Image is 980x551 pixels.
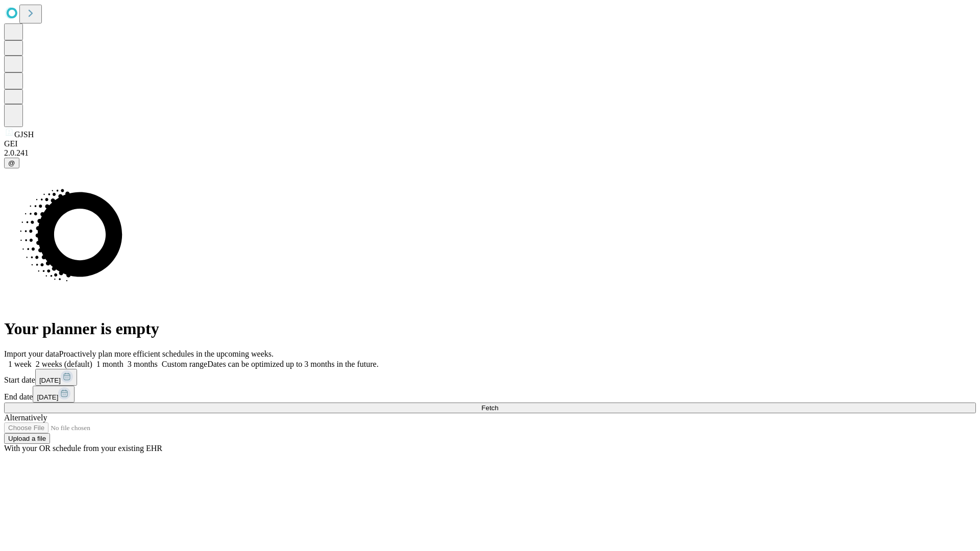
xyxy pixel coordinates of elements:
button: @ [4,158,19,168]
span: [DATE] [39,377,61,384]
span: 2 weeks (default) [36,360,92,368]
span: Import your data [4,349,59,358]
div: Start date [4,369,976,386]
span: Custom range [162,360,207,368]
span: 3 months [128,360,158,368]
button: [DATE] [33,386,75,403]
button: [DATE] [35,369,77,386]
div: 2.0.241 [4,148,976,158]
span: Dates can be optimized up to 3 months in the future. [207,360,378,368]
span: With your OR schedule from your existing EHR [4,444,162,453]
h1: Your planner is empty [4,319,976,338]
div: End date [4,386,976,403]
button: Fetch [4,403,976,413]
span: 1 month [96,360,124,368]
span: [DATE] [37,393,58,401]
span: Alternatively [4,413,47,422]
button: Upload a file [4,433,50,444]
span: Fetch [481,404,498,412]
div: GEI [4,139,976,148]
span: GJSH [14,130,34,139]
span: 1 week [8,360,32,368]
span: @ [8,159,15,167]
span: Proactively plan more efficient schedules in the upcoming weeks. [59,349,274,358]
